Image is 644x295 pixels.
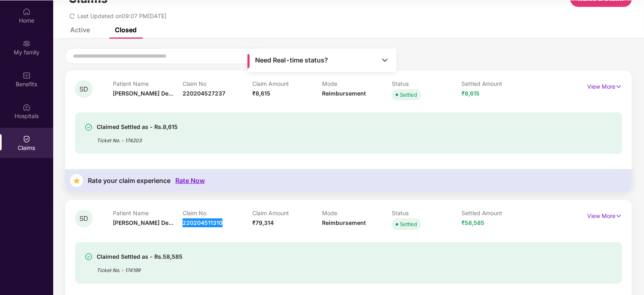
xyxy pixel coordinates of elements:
div: Ticket No. - 174203 [97,132,178,144]
span: ₹79,314 [252,219,274,226]
img: svg+xml;base64,PHN2ZyB4bWxucz0iaHR0cDovL3d3dy53My5vcmcvMjAwMC9zdmciIHdpZHRoPSIxNyIgaGVpZ2h0PSIxNy... [615,82,622,91]
p: Mode [322,80,392,87]
span: Last Updated on 09:07 PM[DATE] [77,12,166,19]
p: Status [392,80,461,87]
span: ₹8,615 [252,90,270,97]
p: Settled Amount [461,80,531,87]
div: Rate Now [175,177,205,185]
p: Status [392,210,461,216]
div: Ticket No. - 174199 [97,262,183,274]
span: ₹8,615 [461,90,480,97]
p: Claim Amount [252,210,322,216]
span: [PERSON_NAME] De... [113,219,173,226]
div: Closed [115,26,137,34]
div: Rate your claim experience [88,177,170,185]
p: View More [587,210,622,220]
img: svg+xml;base64,PHN2ZyBpZD0iQmVuZWZpdHMiIHhtbG5zPSJodHRwOi8vd3d3LnczLm9yZy8yMDAwL3N2ZyIgd2lkdGg9Ij... [23,71,31,79]
span: 220204511310 [183,219,222,226]
p: Patient Name [113,210,183,216]
span: Reimbursement [322,90,366,97]
p: Claim No [183,80,252,87]
img: svg+xml;base64,PHN2ZyB4bWxucz0iaHR0cDovL3d3dy53My5vcmcvMjAwMC9zdmciIHdpZHRoPSIxNyIgaGVpZ2h0PSIxNy... [615,212,622,220]
p: Patient Name [113,80,183,87]
div: Settled [400,91,417,99]
img: svg+xml;base64,PHN2ZyB3aWR0aD0iMjAiIGhlaWdodD0iMjAiIHZpZXdCb3g9IjAgMCAyMCAyMCIgZmlsbD0ibm9uZSIgeG... [23,39,31,48]
img: svg+xml;base64,PHN2ZyB4bWxucz0iaHR0cDovL3d3dy53My5vcmcvMjAwMC9zdmciIHdpZHRoPSIzNyIgaGVpZ2h0PSIzNy... [70,174,83,187]
div: Claimed Settled as - Rs.8,615 [97,122,178,132]
span: SD [79,215,88,222]
div: Active [70,26,90,34]
span: SD [79,86,88,93]
span: [PERSON_NAME] De... [113,90,173,97]
img: svg+xml;base64,PHN2ZyBpZD0iQ2xhaW0iIHhtbG5zPSJodHRwOi8vd3d3LnczLm9yZy8yMDAwL3N2ZyIgd2lkdGg9IjIwIi... [23,135,31,143]
span: Need Real-time status? [255,56,328,64]
span: ₹58,585 [461,219,484,226]
img: svg+xml;base64,PHN2ZyBpZD0iSG9tZSIgeG1sbnM9Imh0dHA6Ly93d3cudzMub3JnLzIwMDAvc3ZnIiB3aWR0aD0iMjAiIG... [23,8,31,16]
div: Settled [400,220,417,228]
p: Claim No [183,210,252,216]
span: 220204527237 [183,90,225,97]
img: Toggle Icon [381,56,389,64]
p: View More [587,80,622,91]
img: svg+xml;base64,PHN2ZyBpZD0iU3VjY2Vzcy0zMngzMiIgeG1sbnM9Imh0dHA6Ly93d3cudzMub3JnLzIwMDAvc3ZnIiB3aW... [85,253,93,261]
p: Settled Amount [461,210,531,216]
span: redo [69,12,75,19]
span: Reimbursement [322,219,366,226]
p: Claim Amount [252,80,322,87]
img: svg+xml;base64,PHN2ZyBpZD0iSG9zcGl0YWxzIiB4bWxucz0iaHR0cDovL3d3dy53My5vcmcvMjAwMC9zdmciIHdpZHRoPS... [23,103,31,111]
p: Mode [322,210,392,216]
div: Claimed Settled as - Rs.58,585 [97,252,183,262]
img: svg+xml;base64,PHN2ZyBpZD0iU3VjY2Vzcy0zMngzMiIgeG1sbnM9Imh0dHA6Ly93d3cudzMub3JnLzIwMDAvc3ZnIiB3aW... [85,123,93,131]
